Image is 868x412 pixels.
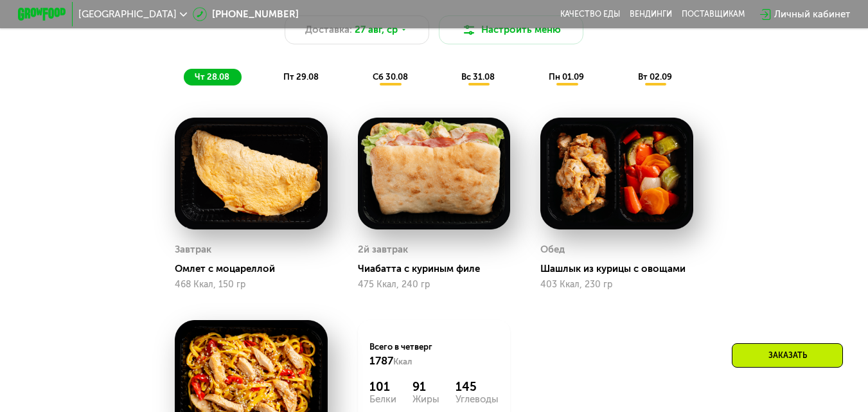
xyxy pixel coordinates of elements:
[774,7,850,22] div: Личный кабинет
[630,10,672,19] a: Вендинги
[682,10,745,19] div: поставщикам
[412,395,439,404] div: Жиры
[439,15,583,44] button: Настроить меню
[283,72,319,82] span: пт 29.08
[638,72,672,82] span: вт 02.09
[456,380,499,395] div: 145
[560,10,620,19] a: Качество еды
[540,240,565,258] div: Обед
[456,395,499,404] div: Углеводы
[540,280,693,290] div: 403 Ккал, 230 гр
[358,240,408,258] div: 2й завтрак
[175,280,328,290] div: 468 Ккал, 150 гр
[195,72,229,82] span: чт 28.08
[175,240,211,258] div: Завтрак
[193,7,299,22] a: [PHONE_NUMBER]
[393,357,412,366] span: Ккал
[369,395,396,404] div: Белки
[369,380,396,395] div: 101
[373,72,408,82] span: сб 30.08
[355,22,398,37] span: 27 авг, ср
[732,343,843,368] div: Заказать
[369,341,498,368] div: Всего в четверг
[358,263,520,275] div: Чиабатта с куриным филе
[358,280,511,290] div: 475 Ккал, 240 гр
[412,380,439,395] div: 91
[461,72,495,82] span: вс 31.08
[549,72,584,82] span: пн 01.09
[78,10,177,19] span: [GEOGRAPHIC_DATA]
[369,354,393,367] span: 1787
[305,22,352,37] span: Доставка:
[540,263,703,275] div: Шашлык из курицы с овощами
[175,263,337,275] div: Омлет с моцареллой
